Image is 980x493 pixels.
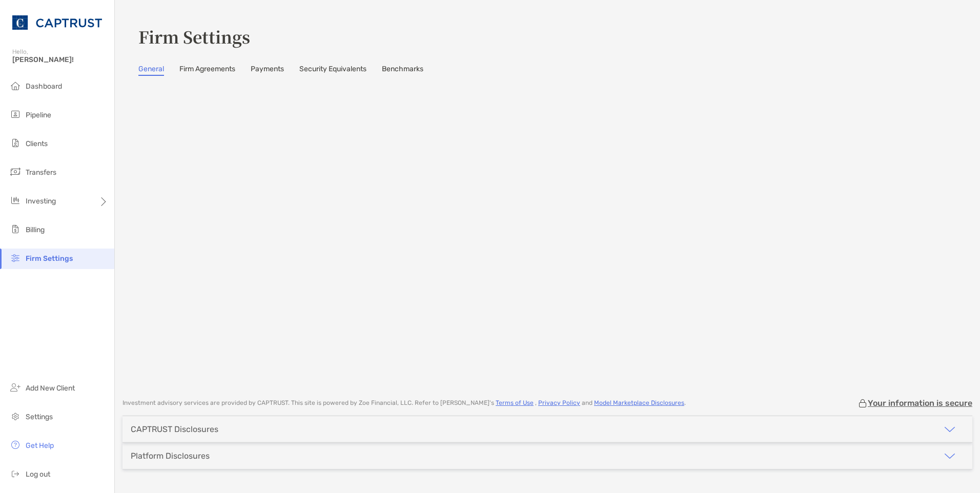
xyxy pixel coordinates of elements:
div: Platform Disclosures [131,451,210,461]
img: add_new_client icon [9,381,22,394]
a: Benchmarks [382,65,423,76]
img: dashboard icon [9,79,22,92]
img: icon arrow [944,423,956,436]
img: firm-settings icon [9,252,22,264]
img: settings icon [9,410,22,422]
img: clients icon [9,137,22,149]
p: Investment advisory services are provided by CAPTRUST . This site is powered by Zoe Financial, LL... [122,399,686,407]
span: Billing [26,225,45,234]
a: Payments [251,65,284,76]
div: CAPTRUST Disclosures [131,424,218,434]
span: Settings [26,413,53,421]
img: transfers icon [9,166,22,178]
a: Model Marketplace Disclosures [594,399,684,406]
span: Add New Client [26,384,75,393]
img: pipeline icon [9,108,22,120]
span: Dashboard [26,82,62,91]
img: icon arrow [944,450,956,462]
span: Clients [26,139,48,148]
span: Log out [26,470,50,479]
span: Get Help [26,441,54,450]
p: Your information is secure [868,398,972,408]
img: investing icon [9,194,22,207]
img: logout icon [9,467,22,480]
span: Firm Settings [26,254,73,263]
a: Terms of Use [496,399,534,406]
img: billing icon [9,223,22,235]
a: Security Equivalents [299,65,366,76]
span: Pipeline [26,111,51,119]
img: get-help icon [9,439,22,451]
span: Transfers [26,168,56,177]
a: General [138,65,164,76]
span: Investing [26,197,56,206]
img: CAPTRUST Logo [12,4,102,41]
a: Firm Agreements [179,65,235,76]
a: Privacy Policy [538,399,580,406]
span: [PERSON_NAME]! [12,55,108,64]
h3: Firm Settings [138,25,968,48]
